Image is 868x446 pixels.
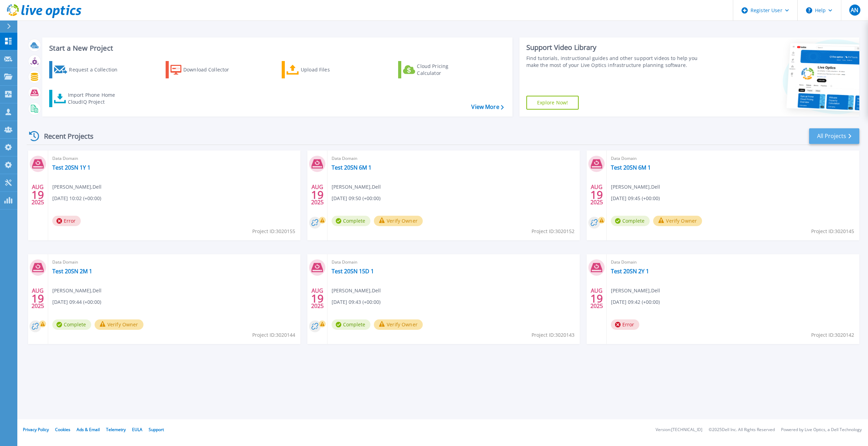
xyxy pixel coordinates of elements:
[526,55,702,69] div: Find tutorials, instructional guides and other support videos to help you make the most of your L...
[709,428,775,432] li: © 2025 Dell Inc. All Rights Reserved
[332,164,371,171] a: Test 20SN 6M 1
[52,287,102,294] span: [PERSON_NAME] , Dell
[332,195,380,202] span: [DATE] 09:50 (+00:00)
[311,286,324,311] div: AUG 2025
[52,216,81,226] span: Error
[611,216,650,226] span: Complete
[301,63,356,77] div: Upload Files
[252,228,295,235] span: Project ID: 3020155
[532,228,575,235] span: Project ID: 3020152
[332,216,370,226] span: Complete
[611,195,660,202] span: [DATE] 09:45 (+00:00)
[611,319,639,330] span: Error
[27,128,103,145] div: Recent Projects
[183,63,239,77] div: Download Collector
[332,268,374,275] a: Test 20SN 15D 1
[526,43,702,52] div: Support Video Library
[52,155,296,162] span: Data Domain
[31,182,44,207] div: AUG 2025
[52,183,102,191] span: [PERSON_NAME] , Dell
[590,192,603,198] span: 19
[332,155,576,162] span: Data Domain
[132,427,142,432] a: EULA
[374,319,423,330] button: Verify Owner
[332,258,576,266] span: Data Domain
[611,268,649,275] a: Test 20SN 2Y 1
[252,331,295,339] span: Project ID: 3020144
[69,63,124,77] div: Request a Collection
[52,164,90,171] a: Test 20SN 1Y 1
[332,319,370,330] span: Complete
[653,216,702,226] button: Verify Owner
[95,319,143,330] button: Verify Owner
[781,428,862,432] li: Powered by Live Optics, a Dell Technology
[311,192,324,198] span: 19
[31,286,44,311] div: AUG 2025
[332,183,381,191] span: [PERSON_NAME] , Dell
[590,295,603,301] span: 19
[49,44,503,52] h3: Start a New Project
[374,216,423,226] button: Verify Owner
[332,298,380,306] span: [DATE] 09:43 (+00:00)
[417,63,472,77] div: Cloud Pricing Calculator
[77,427,100,432] a: Ads & Email
[52,258,296,266] span: Data Domain
[811,228,854,235] span: Project ID: 3020145
[611,183,660,191] span: [PERSON_NAME] , Dell
[149,427,164,432] a: Support
[311,182,324,207] div: AUG 2025
[106,427,126,432] a: Telemetry
[55,427,70,432] a: Cookies
[32,295,44,301] span: 19
[809,128,859,144] a: All Projects
[311,295,324,301] span: 19
[23,427,49,432] a: Privacy Policy
[851,7,858,13] span: AN
[611,298,660,306] span: [DATE] 09:42 (+00:00)
[811,331,854,339] span: Project ID: 3020142
[611,287,660,294] span: [PERSON_NAME] , Dell
[332,287,381,294] span: [PERSON_NAME] , Dell
[68,92,122,105] div: Import Phone Home CloudIQ Project
[611,155,855,162] span: Data Domain
[52,195,101,202] span: [DATE] 10:02 (+00:00)
[52,298,101,306] span: [DATE] 09:44 (+00:00)
[532,331,575,339] span: Project ID: 3020143
[590,286,603,311] div: AUG 2025
[611,164,651,171] a: Test 20SN 6M 1
[471,104,503,110] a: View More
[590,182,603,207] div: AUG 2025
[52,268,92,275] a: Test 20SN 2M 1
[49,61,126,78] a: Request a Collection
[52,319,91,330] span: Complete
[611,258,855,266] span: Data Domain
[282,61,359,78] a: Upload Files
[398,61,475,78] a: Cloud Pricing Calculator
[166,61,243,78] a: Download Collector
[32,192,44,198] span: 19
[526,96,579,110] a: Explore Now!
[656,428,702,432] li: Version: [TECHNICAL_ID]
